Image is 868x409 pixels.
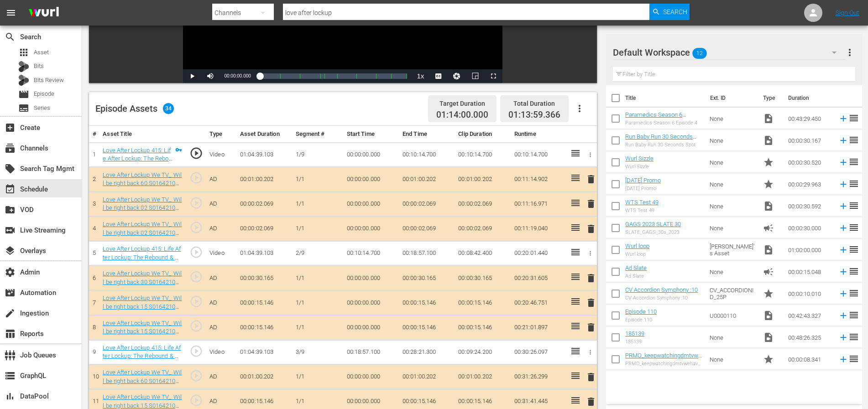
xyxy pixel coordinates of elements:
div: Episode Assets [95,103,174,114]
td: 01:00:00.000 [784,239,835,261]
td: 1/1 [292,290,343,315]
th: Asset Title [99,126,185,143]
span: delete [586,396,596,407]
div: Total Duration [508,97,560,110]
td: None [706,261,759,283]
img: ans4CAIJ8jUAAAAAAAAAAAAAAAAAAAAAAAAgQb4GAAAAAAAAAAAAAAAAAAAAAAAAJMjXAAAAAAAAAAAAAAAAAAAAAAAAgAT5G... [22,2,66,24]
span: Automation [5,287,16,298]
td: 00:00:00.000 [343,167,399,192]
td: 00:00:02.069 [455,217,510,241]
td: 1/1 [292,266,343,290]
td: 00:43:29.450 [784,108,835,129]
td: 00:00:15.048 [784,261,835,283]
span: 01:14:00.000 [436,110,488,120]
span: Asset [34,48,49,57]
div: Paramedics Season 6 Episode 4 [625,120,702,126]
td: AD [206,290,236,315]
span: reorder [848,288,859,299]
span: play_circle_outline [189,245,203,259]
td: 00:00:15.146 [455,315,510,340]
span: Video [763,201,774,212]
span: Ingestion [5,308,16,319]
td: 00:00:15.146 [399,315,455,340]
div: Target Duration [436,97,488,110]
td: 9 [89,340,99,364]
span: Promo [763,354,774,365]
span: Episode [34,89,54,98]
button: delete [586,271,596,285]
td: 00:00:00.000 [343,192,399,216]
span: Live Streaming [5,225,16,236]
td: 00:18:57.100 [399,241,455,266]
button: delete [586,321,596,334]
span: Promo [763,157,774,168]
span: more_vert [844,47,855,58]
td: 00:31:26.299 [511,364,566,389]
td: 00:00:29.963 [784,173,835,195]
td: 00:00:02.069 [455,192,510,216]
svg: Add to Episode [838,311,848,321]
svg: Add to Episode [838,135,848,145]
button: Fullscreen [484,69,502,83]
span: play_circle_outline [189,221,203,234]
span: play_circle_outline [189,295,203,308]
td: None [706,195,759,217]
td: 00:00:02.069 [399,217,455,241]
td: 00:20:31.605 [511,266,566,290]
td: None [706,173,759,195]
td: 1/1 [292,167,343,192]
td: 00:10:14.700 [455,142,510,167]
td: 00:42:43.327 [784,305,835,326]
td: 00:28:21.300 [399,340,455,364]
a: Love After Lockup We TV_ Will be right back 60 S01642108001 FINAL [103,171,182,195]
svg: Add to Episode [838,289,848,299]
span: Search [5,31,16,42]
button: delete [586,197,596,211]
span: play_circle_outline [189,344,203,358]
a: Love After Lockup We TV_ Will be right back 30 S01642107001 FINAL [103,270,182,294]
span: Job Queues [5,350,16,361]
td: [PERSON_NAME]'s Asset [706,239,759,261]
span: reorder [848,178,859,189]
div: Bits [18,61,29,72]
a: WTS Test 49 [625,199,659,206]
td: 1/1 [292,315,343,340]
td: 10 [89,364,99,389]
td: None [706,326,759,348]
td: 00:00:30.165 [236,266,292,290]
svg: Add to Episode [838,201,848,211]
td: 00:00:15.146 [236,290,292,315]
span: Promo [763,288,774,299]
div: Wurl Sizzle [625,164,654,170]
span: reorder [848,156,859,167]
button: delete [586,296,596,310]
a: Love After Lockup We TV_ Will be right back 15 S01642106001 FINAL [103,295,182,318]
a: Love After Lockup We TV_ Will be right back 60 S01642108001 FINAL [103,369,182,393]
span: Bits Review [34,76,64,85]
div: SLATE_GAGS_30s_2023 [625,229,681,235]
div: Progress Bar [260,73,407,79]
span: Video [763,244,774,255]
div: Ad Slate [625,273,647,279]
td: 00:48:26.325 [784,326,835,348]
span: delete [586,198,596,209]
a: Love After Lockup 415: Life After Lockup: The Rebound & The Monster (2/9) [103,245,182,269]
td: U0000110 [706,305,759,326]
span: delete [586,273,596,284]
td: None [706,217,759,239]
a: Episode 110 [625,308,657,315]
td: 00:10:14.700 [343,241,399,266]
td: None [706,151,759,173]
th: Duration [783,85,837,111]
button: Playback Rate [411,69,429,83]
td: Video [206,241,236,266]
th: Clip Duration [455,126,510,143]
svg: Add to Episode [838,114,848,124]
th: # [89,126,99,143]
a: Love After Lockup We TV_ Will be right back 15 S01642106001 FINAL [103,320,182,343]
td: 00:00:30.000 [784,217,835,239]
svg: Add to Episode [838,179,848,189]
span: Bits [34,62,44,71]
td: 00:11:14.902 [511,167,566,192]
span: Series [18,103,29,114]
